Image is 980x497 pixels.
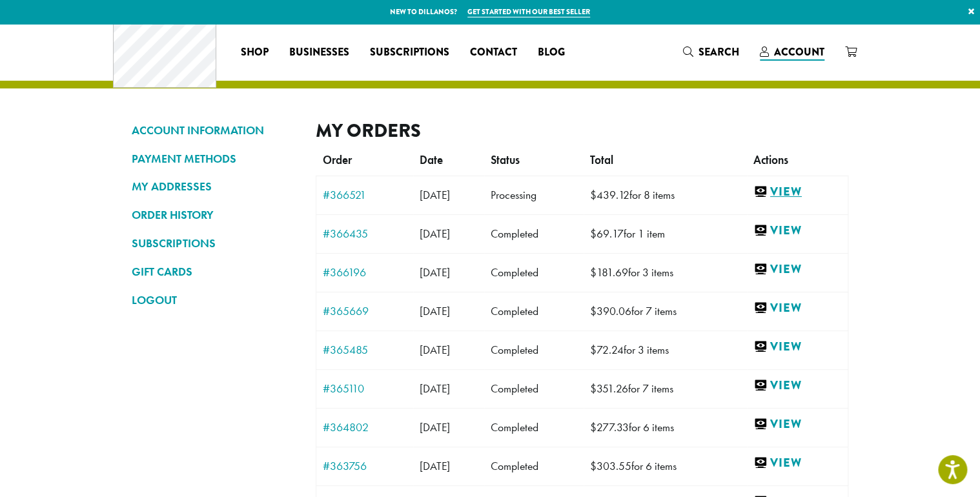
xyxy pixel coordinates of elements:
[420,227,450,241] span: [DATE]
[590,459,631,473] span: 303.55
[132,232,296,254] a: SUBSCRIPTIONS
[370,45,449,61] span: Subscriptions
[753,300,841,316] a: View
[753,261,841,278] a: View
[132,119,296,141] a: ACCOUNT INFORMATION
[590,304,631,318] span: 390.06
[590,304,597,318] span: $
[323,421,407,433] a: #364802
[230,42,279,63] a: Shop
[420,420,450,434] span: [DATE]
[590,188,629,202] span: 439.12
[420,343,450,357] span: [DATE]
[420,459,450,473] span: [DATE]
[132,148,296,170] a: PAYMENT METHODS
[590,227,597,241] span: $
[584,214,747,253] td: for 1 item
[673,41,750,63] a: Search
[590,381,628,396] span: 351.26
[132,176,296,198] a: MY ADDRESSES
[491,153,520,167] span: Status
[484,369,584,408] td: Completed
[584,447,747,485] td: for 6 items
[420,188,450,202] span: [DATE]
[584,330,747,369] td: for 3 items
[753,339,841,355] a: View
[132,289,296,311] a: LOGOUT
[590,459,597,473] span: $
[590,265,628,279] span: 181.69
[538,45,565,61] span: Blog
[590,153,613,167] span: Total
[316,119,848,142] h2: My Orders
[753,378,841,394] a: View
[484,176,584,214] td: Processing
[420,304,450,318] span: [DATE]
[590,343,624,357] span: 72.24
[420,381,450,396] span: [DATE]
[484,292,584,330] td: Completed
[753,153,788,167] span: Actions
[484,447,584,485] td: Completed
[584,369,747,408] td: for 7 items
[484,330,584,369] td: Completed
[467,6,590,17] a: Get started with our best seller
[590,188,597,202] span: $
[323,267,407,278] a: #366196
[753,223,841,239] a: View
[289,45,349,61] span: Businesses
[323,153,352,167] span: Order
[132,204,296,226] a: ORDER HISTORY
[590,227,624,241] span: 69.17
[323,305,407,317] a: #365669
[584,176,747,214] td: for 8 items
[590,265,597,279] span: $
[323,189,407,201] a: #366521
[484,214,584,253] td: Completed
[323,383,407,394] a: #365110
[590,343,597,357] span: $
[470,45,517,61] span: Contact
[774,45,824,59] span: Account
[584,292,747,330] td: for 7 items
[590,420,597,434] span: $
[753,455,841,471] a: View
[323,228,407,239] a: #366435
[699,45,739,59] span: Search
[323,460,407,472] a: #363756
[323,344,407,356] a: #365485
[484,253,584,292] td: Completed
[590,420,629,434] span: 277.33
[132,261,296,283] a: GIFT CARDS
[584,253,747,292] td: for 3 items
[241,45,269,61] span: Shop
[484,408,584,447] td: Completed
[420,153,443,167] span: Date
[420,265,450,279] span: [DATE]
[584,408,747,447] td: for 6 items
[753,416,841,432] a: View
[753,184,841,200] a: View
[590,381,597,396] span: $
